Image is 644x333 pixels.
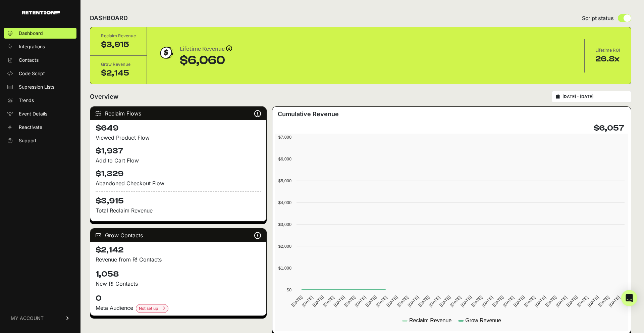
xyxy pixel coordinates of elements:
div: $3,915 [101,39,136,50]
text: $5,000 [278,178,291,183]
div: Meta Audience [96,304,261,313]
div: 26.8x [595,54,620,64]
span: Integrations [19,43,45,50]
p: Total Reclaim Revenue [96,206,261,215]
span: Trends [19,97,34,104]
div: Add to Cart Flow [96,156,261,164]
text: [DATE] [523,295,536,308]
span: Code Script [19,70,45,77]
img: dollar-coin-05c43ed7efb7bc0c12610022525b4bbbb207c7efeef5aecc26f025e68dcafac9.png [158,44,174,61]
text: [DATE] [354,295,367,308]
span: Reactivate [19,124,42,131]
h4: $1,329 [96,169,261,179]
div: Lifetime ROI [595,47,620,54]
text: [DATE] [502,295,515,308]
div: Open Intercom Messenger [621,290,637,306]
text: [DATE] [449,295,462,308]
span: Contacts [19,57,39,63]
img: Retention.com [22,11,60,14]
text: [DATE] [608,295,621,308]
text: [DATE] [587,295,600,308]
span: Supression Lists [19,84,54,90]
text: [DATE] [290,295,304,308]
h4: $2,142 [96,245,261,255]
a: Supression Lists [4,82,76,92]
text: [DATE] [396,295,409,308]
div: Lifetime Revenue [180,44,232,54]
text: [DATE] [439,295,452,308]
text: [DATE] [555,295,568,308]
span: MY ACCOUNT [11,315,44,322]
text: $4,000 [278,200,291,205]
div: Reclaim Revenue [101,33,136,39]
div: $2,145 [101,68,136,79]
text: [DATE] [470,295,483,308]
h4: 0 [96,293,261,304]
h4: 1,058 [96,269,261,280]
a: Support [4,135,76,146]
a: Code Script [4,68,76,79]
text: Grow Revenue [466,318,501,323]
h2: DASHBOARD [90,13,128,23]
text: [DATE] [576,295,589,308]
span: Dashboard [19,30,43,37]
h2: Overview [90,92,118,101]
div: Grow Contacts [90,229,266,242]
text: $2,000 [278,244,291,249]
text: [DATE] [418,295,431,308]
text: [DATE] [481,295,494,308]
text: [DATE] [534,295,547,308]
p: New R! Contacts [96,280,261,288]
a: Event Details [4,108,76,119]
a: Contacts [4,55,76,65]
a: Trends [4,95,76,106]
div: Viewed Product Flow [96,134,261,142]
h4: $3,915 [96,191,261,206]
text: [DATE] [343,295,357,308]
text: Reclaim Revenue [409,318,451,323]
div: $6,060 [180,54,232,67]
text: $6,000 [278,156,291,161]
text: [DATE] [428,295,441,308]
text: [DATE] [365,295,378,308]
text: $7,000 [278,135,291,140]
p: Revenue from R! Contacts [96,255,261,264]
span: Script status [582,14,614,22]
a: Integrations [4,41,76,52]
text: $0 [287,287,291,292]
text: [DATE] [301,295,314,308]
h3: Cumulative Revenue [278,109,339,119]
h4: $6,057 [594,123,624,134]
text: [DATE] [597,295,610,308]
text: [DATE] [407,295,420,308]
text: $3,000 [278,222,291,227]
div: Abandoned Checkout Flow [96,179,261,187]
a: Dashboard [4,28,76,39]
text: [DATE] [333,295,346,308]
text: $1,000 [278,266,291,271]
text: [DATE] [491,295,504,308]
span: Event Details [19,110,47,117]
div: Grow Revenue [101,61,136,68]
a: MY ACCOUNT [4,308,76,328]
text: [DATE] [566,295,579,308]
text: [DATE] [312,295,325,308]
text: [DATE] [460,295,473,308]
text: [DATE] [544,295,557,308]
text: [DATE] [322,295,335,308]
a: Reactivate [4,122,76,133]
text: [DATE] [386,295,399,308]
h4: $1,937 [96,146,261,156]
h4: $649 [96,123,261,134]
text: [DATE] [375,295,388,308]
div: Reclaim Flows [90,107,266,120]
span: Support [19,137,37,144]
text: [DATE] [513,295,526,308]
